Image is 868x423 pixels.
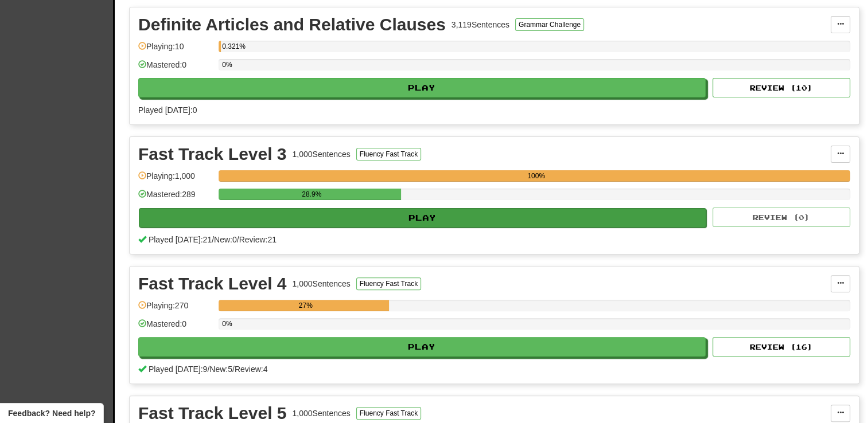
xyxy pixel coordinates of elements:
[214,235,237,244] span: New: 0
[222,189,401,200] div: 28.9%
[212,235,214,244] span: /
[235,365,268,374] span: Review: 4
[138,405,287,422] div: Fast Track Level 5
[138,16,446,33] div: Definite Articles and Relative Clauses
[209,365,232,374] span: New: 5
[138,318,213,337] div: Mastered: 0
[149,365,207,374] span: Played [DATE]: 9
[138,170,213,189] div: Playing: 1,000
[138,300,213,319] div: Playing: 270
[138,41,213,60] div: Playing: 10
[222,300,389,311] div: 27%
[138,59,213,78] div: Mastered: 0
[222,170,850,182] div: 100%
[451,19,509,30] div: 3,119 Sentences
[138,275,287,292] div: Fast Track Level 4
[138,146,287,163] div: Fast Track Level 3
[237,235,239,244] span: /
[713,78,850,97] button: Review (10)
[293,148,351,160] div: 1,000 Sentences
[138,105,197,115] span: Played [DATE]: 0
[356,407,421,420] button: Fluency Fast Track
[713,207,850,227] button: Review (0)
[138,78,706,97] button: Play
[232,365,235,374] span: /
[713,337,850,357] button: Review (16)
[356,277,421,290] button: Fluency Fast Track
[138,189,213,207] div: Mastered: 289
[239,235,277,244] span: Review: 21
[207,365,209,374] span: /
[149,235,212,244] span: Played [DATE]: 21
[8,408,95,419] span: Open feedback widget
[515,18,584,31] button: Grammar Challenge
[293,408,351,419] div: 1,000 Sentences
[139,208,706,228] button: Play
[138,337,706,357] button: Play
[293,278,351,289] div: 1,000 Sentences
[356,148,421,160] button: Fluency Fast Track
